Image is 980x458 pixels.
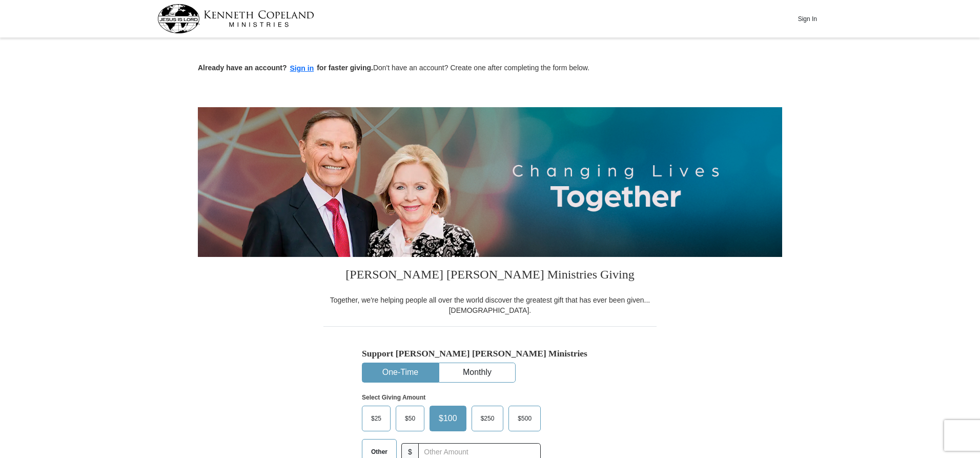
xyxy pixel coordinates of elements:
[362,394,425,401] strong: Select Giving Amount
[434,411,462,426] span: $100
[323,257,657,295] h3: [PERSON_NAME] [PERSON_NAME] Ministries Giving
[362,363,438,382] button: One-Time
[513,411,537,426] span: $500
[287,63,317,74] button: Sign in
[323,295,657,315] div: Together, we're helping people all over the world discover the greatest gift that has ever been g...
[439,363,515,382] button: Monthly
[198,63,782,74] p: Don't have an account? Create one after completing the form below.
[792,11,823,27] button: Sign In
[476,411,500,426] span: $250
[366,411,386,426] span: $25
[362,348,618,359] h5: Support [PERSON_NAME] [PERSON_NAME] Ministries
[400,411,420,426] span: $50
[198,64,373,72] strong: Already have an account? for faster giving.
[157,4,314,33] img: kcm-header-logo.svg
